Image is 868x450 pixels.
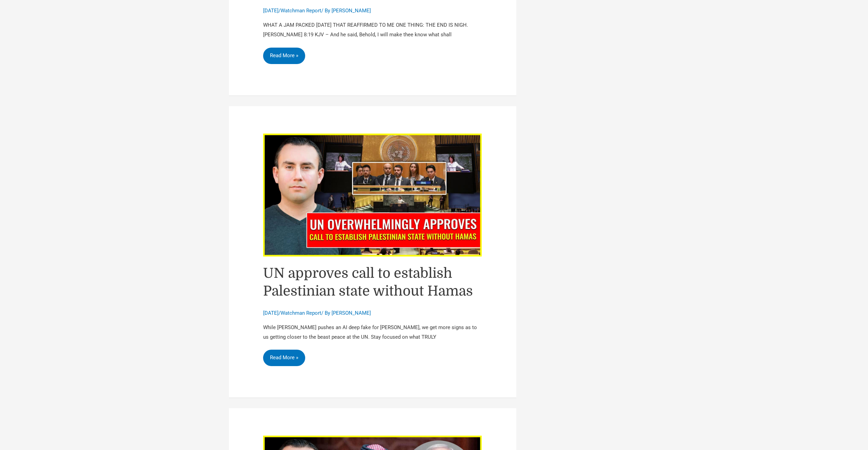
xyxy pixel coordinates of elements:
a: Read: UN approves call to establish Palestinian state without Hamas [263,191,482,198]
a: [PERSON_NAME] [332,8,371,14]
span: [DATE] [263,310,278,316]
a: Watchman Report [281,8,321,14]
p: While [PERSON_NAME] pushes an AI deep fake for [PERSON_NAME], we get more signs as to us getting ... [263,323,482,342]
div: / / By [263,310,482,317]
p: WHAT A JAM PACKED [DATE] THAT REAFFIRMED TO ME ONE THING: THE END IS NIGH. [PERSON_NAME] 8:19 KJV... [263,21,482,40]
a: Read More » [263,48,305,64]
a: Read More » [263,350,305,366]
a: Watchman Report [281,310,321,316]
a: UN approves call to establish Palestinian state without Hamas [263,265,473,299]
span: [DATE] [263,8,278,14]
a: [PERSON_NAME] [332,310,371,316]
div: / / By [263,7,482,15]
